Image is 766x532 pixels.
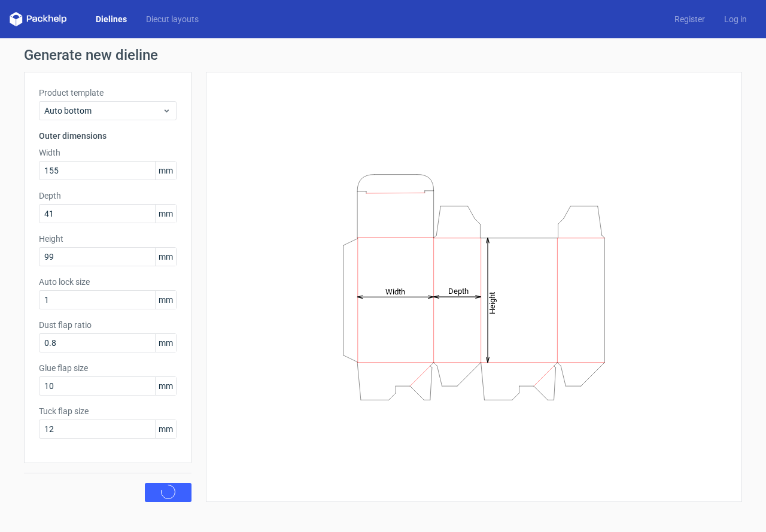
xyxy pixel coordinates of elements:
[86,13,136,25] a: Dielines
[39,130,177,142] h3: Outer dimensions
[155,420,176,438] span: mm
[24,48,742,62] h1: Generate new dieline
[44,105,162,117] span: Auto bottom
[155,162,176,180] span: mm
[155,205,176,223] span: mm
[715,13,756,25] a: Log in
[39,233,177,245] label: Height
[385,287,405,296] tspan: Width
[39,147,177,159] label: Width
[39,87,177,99] label: Product template
[39,405,177,417] label: Tuck flap size
[155,377,176,395] span: mm
[39,190,177,202] label: Depth
[665,13,715,25] a: Register
[155,248,176,266] span: mm
[39,319,177,331] label: Dust flap ratio
[39,362,177,374] label: Glue flap size
[136,13,208,25] a: Diecut layouts
[155,334,176,352] span: mm
[155,291,176,309] span: mm
[448,287,469,296] tspan: Depth
[39,276,177,288] label: Auto lock size
[488,291,497,314] tspan: Height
